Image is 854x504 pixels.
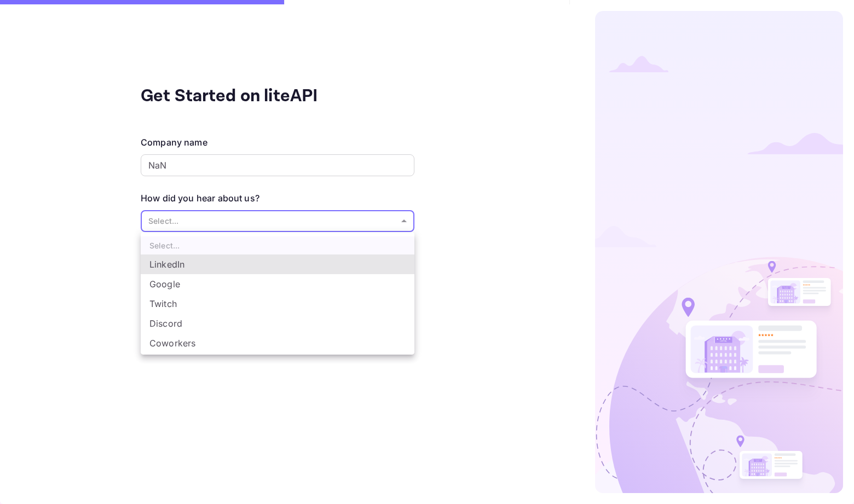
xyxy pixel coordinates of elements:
li: LinkedIn [141,254,414,274]
li: Discord [141,314,414,333]
li: Other... [141,353,414,373]
li: Google [141,274,414,294]
li: Twitch [141,294,414,314]
li: Coworkers [141,333,414,353]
